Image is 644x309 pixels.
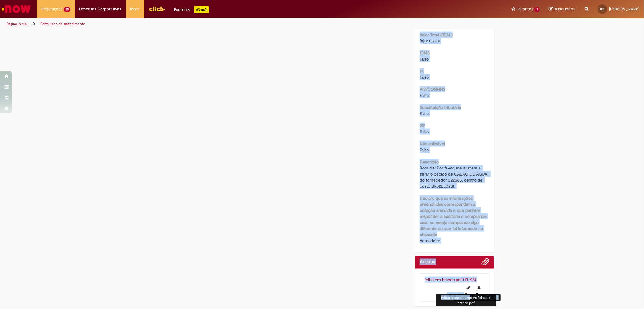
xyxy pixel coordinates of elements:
span: 3 [534,7,540,12]
span: Falso [420,56,429,62]
span: Rascunhos [554,6,575,12]
span: Falso [420,111,429,116]
a: Página inicial [7,21,27,26]
span: 35 [64,7,70,12]
b: ICMS [420,50,430,56]
b: Não aplicável [420,141,445,146]
span: WS [600,7,605,11]
a: Rascunhos [549,6,575,12]
span: Falso [420,147,429,153]
span: [PERSON_NAME] [609,6,639,12]
p: +GenAi [194,6,209,13]
button: Editar nome de arquivo folha em branco.pdf [463,283,474,292]
span: Falso [420,93,429,98]
b: IPI [420,68,424,74]
b: ISS [420,123,425,128]
span: Falso [420,74,429,80]
b: Substituição tributária [420,105,461,110]
button: Excluir folha em branco.pdf [474,283,485,292]
img: ServiceNow [1,3,32,15]
span: R$ 2.137,50 [420,38,440,44]
span: Favoritos [517,6,533,12]
span: Falso [420,129,429,134]
h2: Anexos [420,259,435,265]
span: Despesas Corporativas [79,6,121,12]
b: PIS/CONFINS [420,87,445,92]
span: Verdadeiro [420,238,440,243]
span: More [130,6,140,12]
a: Formulário de Atendimento [40,21,85,26]
ul: Trilhas de página [5,18,425,30]
div: Editar nome de arquivo folha em branco.pdf [436,294,496,306]
b: Declaro que as informações preenchidas correspondem a cotação anexada e que poderei responder a a... [420,196,487,237]
div: Padroniza [174,6,209,13]
b: Valor Total (REAL) [420,32,453,38]
img: click_logo_yellow_360x200.png [149,4,165,13]
span: Bom dia! Por favor, me ajudem a gerar o pedido de GALÃO DE ÁGUA, do fornecedor 322565, centro de ... [420,165,489,189]
b: Descrição [420,159,439,165]
span: Requisições [41,6,62,12]
button: Adicionar anexos [482,258,489,269]
a: folha em branco.pdf (13 KB) [425,277,476,282]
